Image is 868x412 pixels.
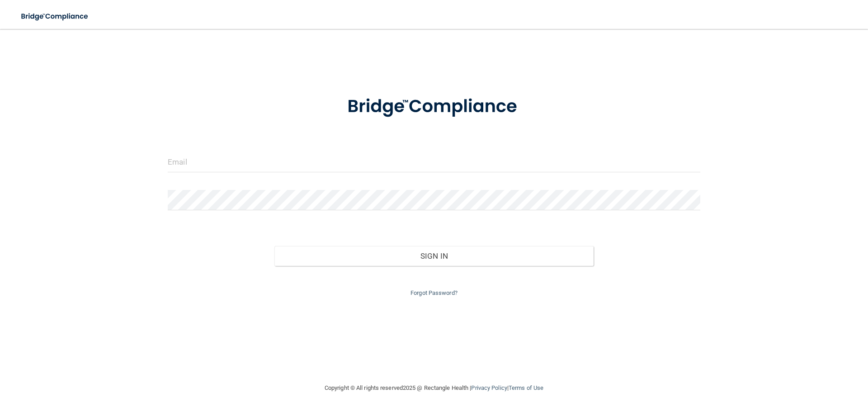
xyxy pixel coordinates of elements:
[269,374,599,403] div: Copyright © All rights reserved 2025 @ Rectangle Health | |
[471,384,507,391] a: Privacy Policy
[274,246,594,266] button: Sign In
[329,83,539,130] img: bridge_compliance_login_screen.278c3ca4.svg
[410,289,458,296] a: Forgot Password?
[509,384,543,391] a: Terms of Use
[14,7,97,26] img: bridge_compliance_login_screen.278c3ca4.svg
[168,152,700,172] input: Email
